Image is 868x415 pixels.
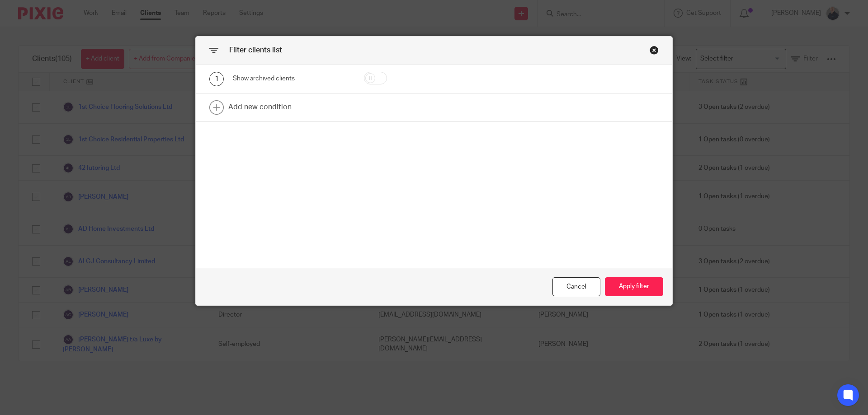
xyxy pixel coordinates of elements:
div: Close this dialog window [552,277,600,297]
button: Apply filter [605,277,663,297]
div: Show archived clients [233,74,350,83]
div: 1 [209,72,224,86]
span: Filter clients list [229,47,282,54]
div: Close this dialog window [650,46,659,55]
